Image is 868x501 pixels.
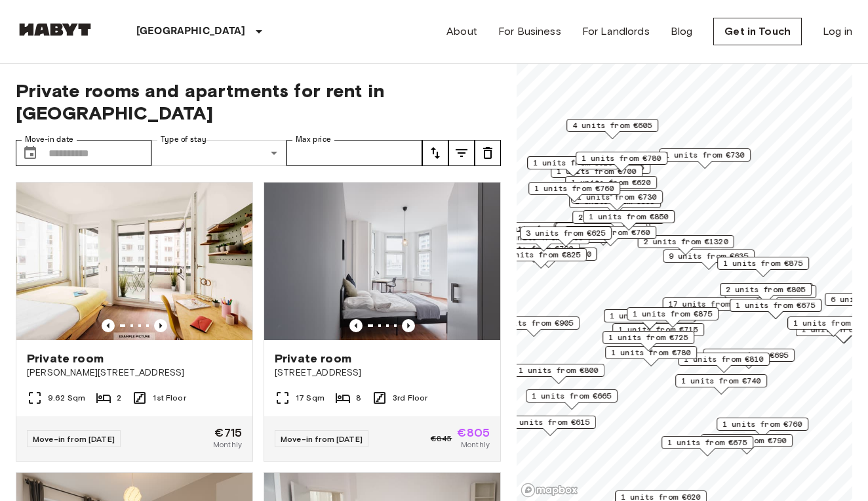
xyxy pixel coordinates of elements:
[504,416,596,436] div: Map marker
[701,434,793,454] div: Map marker
[527,156,619,177] div: Map marker
[154,319,167,332] button: Previous image
[457,427,490,439] span: €805
[17,140,43,166] button: Choose date
[296,392,325,404] span: 17 Sqm
[663,250,755,270] div: Map marker
[713,18,802,45] a: Get in Touch
[569,195,661,215] div: Map marker
[627,307,719,328] div: Map marker
[533,157,613,169] span: 1 units from €620
[494,317,574,329] span: 1 units from €905
[717,257,809,277] div: Map marker
[582,152,661,164] span: 1 units from €780
[633,308,713,320] span: 1 units from €875
[565,176,657,196] div: Map marker
[659,148,751,169] div: Map marker
[402,319,415,332] button: Previous image
[296,134,331,145] label: Max price
[48,392,85,404] span: 9.62 Sqm
[566,119,658,139] div: Map marker
[577,191,657,203] span: 1 units from €730
[717,418,808,438] div: Map marker
[521,483,578,498] a: Mapbox logo
[275,351,351,366] span: Private room
[16,23,94,36] img: Habyt
[608,332,688,343] span: 1 units from €725
[498,24,561,39] a: For Business
[264,183,500,340] img: Marketing picture of unit DE-01-047-05H
[709,349,789,361] span: 1 units from €695
[681,375,761,387] span: 1 units from €740
[618,324,698,336] span: 1 units from €715
[528,182,620,202] div: Map marker
[576,152,667,172] div: Map marker
[663,297,759,318] div: Map marker
[583,210,675,230] div: Map marker
[213,439,242,450] span: Monthly
[431,433,452,445] span: €845
[117,392,121,404] span: 2
[422,140,448,166] button: tune
[461,439,490,450] span: Monthly
[578,211,658,223] span: 2 units from €655
[501,248,597,268] div: Map marker
[554,223,650,243] div: Map marker
[726,284,806,295] span: 2 units from €805
[27,351,104,366] span: Private room
[736,299,816,311] span: 1 units from €675
[27,366,242,380] span: [PERSON_NAME][STREET_ADDRESS]
[161,134,207,145] label: Type of stay
[526,389,618,410] div: Map marker
[669,298,753,310] span: 17 units from €720
[730,299,821,319] div: Map marker
[33,434,115,444] span: Move-in from [DATE]
[561,223,641,235] span: 3 units from €655
[661,436,753,456] div: Map marker
[495,248,587,269] div: Map marker
[16,182,253,462] a: Marketing picture of unit DE-01-09-004-01QPrevious imagePrevious imagePrivate room[PERSON_NAME][S...
[25,134,73,145] label: Move-in date
[448,140,475,166] button: tune
[675,374,767,395] div: Map marker
[520,227,612,247] div: Map marker
[555,223,647,243] div: Map marker
[393,392,427,404] span: 3rd Floor
[638,235,734,255] div: Map marker
[488,316,580,337] div: Map marker
[488,222,585,242] div: Map marker
[136,24,246,39] p: [GEOGRAPHIC_DATA]
[153,392,186,404] span: 1st Floor
[507,248,591,260] span: 1 units from €1200
[519,364,599,376] span: 1 units from €800
[669,250,749,262] span: 9 units from €635
[703,349,795,369] div: Map marker
[349,319,363,332] button: Previous image
[589,211,669,223] span: 1 units from €850
[102,319,115,332] button: Previous image
[572,120,652,131] span: 4 units from €605
[582,24,650,39] a: For Landlords
[684,353,764,365] span: 1 units from €810
[501,249,581,261] span: 1 units from €825
[665,149,745,161] span: 1 units from €730
[605,346,697,366] div: Map marker
[610,310,690,322] span: 1 units from €835
[275,366,490,380] span: [STREET_ADDRESS]
[720,283,812,303] div: Map marker
[571,177,651,188] span: 1 units from €620
[214,427,242,439] span: €715
[564,226,656,246] div: Map marker
[532,390,612,402] span: 1 units from €665
[16,183,252,340] img: Marketing picture of unit DE-01-09-004-01Q
[510,416,590,428] span: 2 units from €615
[570,227,650,238] span: 2 units from €760
[534,183,614,194] span: 1 units from €760
[494,223,579,234] span: 22 units from €655
[678,353,770,373] div: Map marker
[722,418,802,430] span: 1 units from €760
[356,392,361,404] span: 8
[667,437,747,448] span: 1 units from €675
[16,79,501,124] span: Private rooms and apartments for rent in [GEOGRAPHIC_DATA]
[671,24,693,39] a: Blog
